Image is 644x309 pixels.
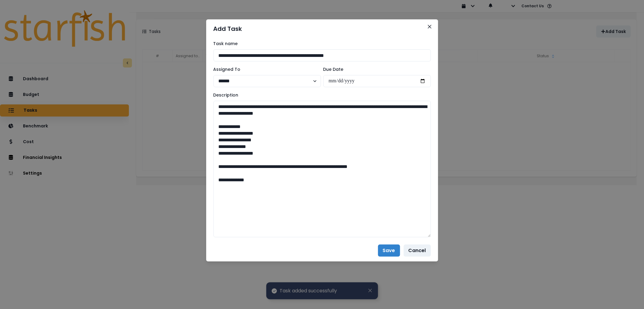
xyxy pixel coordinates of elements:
label: Assigned To [213,66,317,73]
label: Task name [213,41,427,47]
button: Close [425,22,434,31]
label: Description [213,92,427,98]
header: Add Task [206,19,438,38]
label: Due Date [323,66,427,73]
button: Cancel [404,245,431,257]
button: Save [378,245,400,257]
